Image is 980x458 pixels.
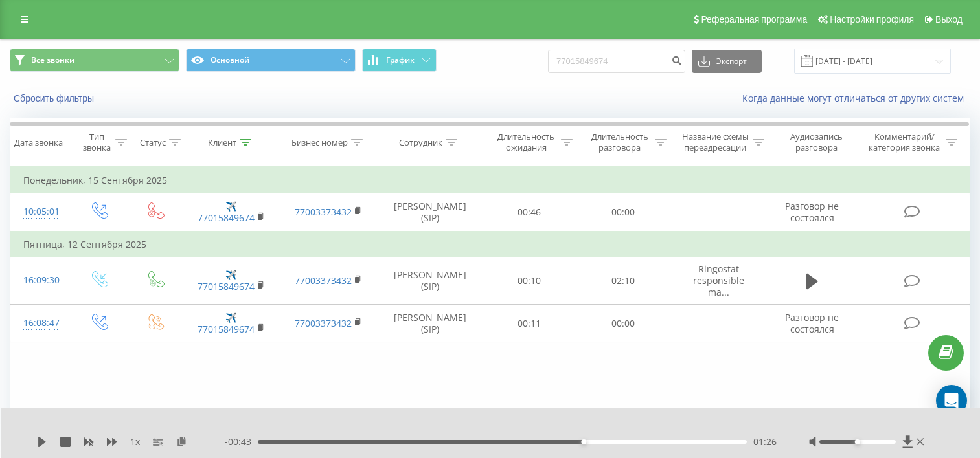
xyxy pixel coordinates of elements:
div: Accessibility label [581,439,586,444]
td: Пятница, 12 Сентября 2025 [10,232,970,257]
a: 77015849674 [198,280,255,292]
td: ✈️ [183,257,280,305]
div: Статус [140,137,166,148]
a: 77015849674 [198,323,255,335]
button: Сбросить фильтры [10,93,100,104]
a: 77003373432 [295,274,352,287]
div: Длительность разговора [587,131,652,153]
span: График [386,56,415,65]
span: 1 x [130,435,140,448]
div: Комментарий/категория звонка [867,131,942,153]
a: 77003373432 [295,206,352,218]
td: 00:11 [483,305,576,342]
div: Длительность ожидания [494,131,558,153]
span: Реферальная программа [701,14,807,25]
span: Выход [935,14,963,25]
div: Сотрудник [399,137,442,148]
span: 01:26 [753,435,777,448]
span: Разговор не состоялся [785,200,839,224]
span: Настройки профиля [830,14,914,25]
div: Название схемы переадресации [681,131,749,153]
a: 77003373432 [295,317,352,329]
div: Open Intercom Messenger [936,385,967,416]
td: 02:10 [576,257,670,305]
td: [PERSON_NAME] (SIP) [378,257,483,305]
td: [PERSON_NAME] (SIP) [378,305,483,342]
div: Accessibility label [855,439,860,444]
a: 77015849674 [198,212,255,224]
span: - 00:43 [225,435,258,448]
td: ✈️ [183,193,280,232]
span: Ringostat responsible ma... [693,263,744,298]
div: 16:09:30 [23,268,57,293]
a: Когда данные могут отличаться от других систем [742,92,970,104]
div: Тип звонка [82,131,112,153]
div: 16:08:47 [23,311,57,336]
span: Все звонки [31,55,74,65]
button: Экспорт [692,50,762,73]
input: Поиск по номеру [548,50,685,73]
div: Аудиозапись разговора [779,131,854,153]
div: Дата звонка [14,137,63,148]
span: Разговор не состоялся [785,311,839,335]
div: Клиент [208,137,236,148]
td: [PERSON_NAME] (SIP) [378,193,483,232]
button: Основной [186,49,356,72]
div: Бизнес номер [291,137,348,148]
td: 00:00 [576,305,670,342]
td: 00:46 [483,193,576,232]
div: 10:05:01 [23,199,57,224]
td: 00:00 [576,193,670,232]
button: Все звонки [10,49,179,72]
button: График [362,49,437,72]
td: ✈️ [183,305,280,342]
td: 00:10 [483,257,576,305]
td: Понедельник, 15 Сентября 2025 [10,168,970,193]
